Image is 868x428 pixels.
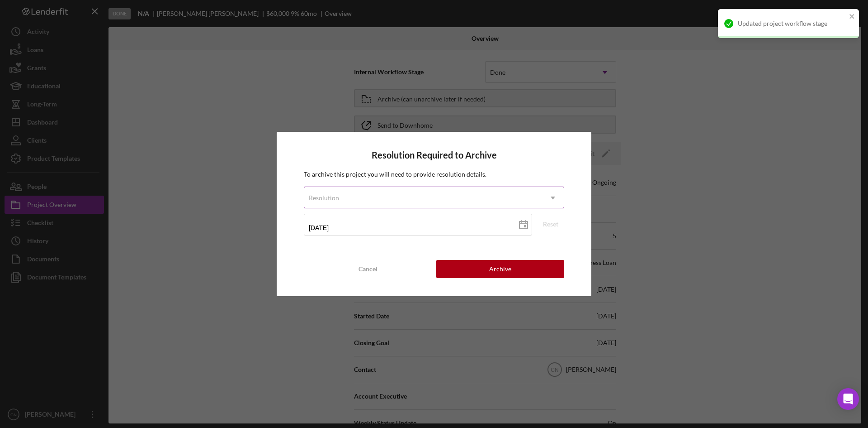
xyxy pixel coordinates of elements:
div: Reset [543,217,558,231]
div: Archive [489,260,511,278]
button: Cancel [304,260,432,278]
div: Updated project workflow stage [738,20,846,27]
button: Reset [537,217,564,231]
div: Resolution [309,194,339,202]
p: To archive this project you will need to provide resolution details. [304,169,564,179]
div: Cancel [359,260,377,278]
button: Archive [436,260,564,278]
button: close [849,13,855,21]
h4: Resolution Required to Archive [304,150,564,160]
div: Open Intercom Messenger [837,388,859,410]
